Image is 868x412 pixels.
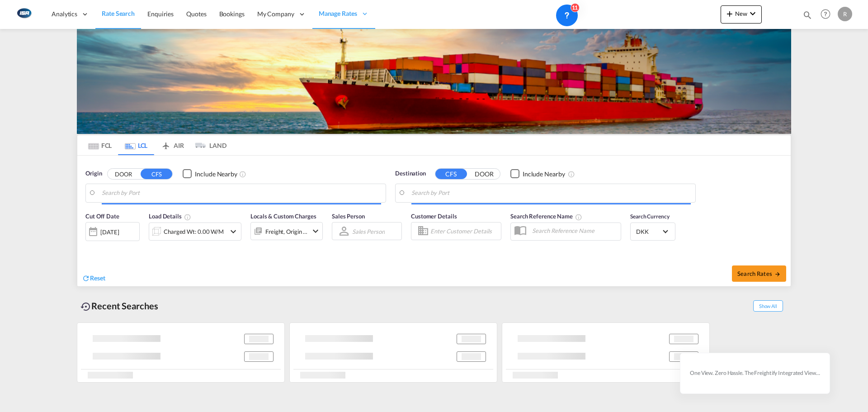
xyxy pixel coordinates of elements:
[523,170,565,179] div: Include Nearby
[149,213,191,220] span: Load Details
[90,274,105,282] span: Reset
[82,135,226,155] md-pagination-wrapper: Use the left and right arrow keys to navigate between tabs
[411,213,457,220] span: Customer Details
[184,213,191,221] md-icon: Chargeable Weight
[85,240,92,252] md-datepicker: Select
[319,9,357,18] span: Manage Rates
[219,10,245,18] span: Bookings
[82,135,118,155] md-tab-item: FCL
[630,213,670,220] span: Search Currency
[82,274,105,284] div: icon-refreshReset
[190,135,226,155] md-tab-item: LAND
[85,213,119,220] span: Cut Off Date
[310,226,321,237] md-icon: icon-chevron-down
[102,9,135,17] span: Rate Search
[568,170,575,178] md-icon: Unchecked: Ignores neighbouring ports when fetching rates.Checked : Includes neighbouring ports w...
[635,225,670,238] md-select: Select Currency: kr DKKDenmark Krone
[724,10,758,17] span: New
[510,169,565,179] md-checkbox: Checkbox No Ink
[395,169,426,178] span: Destination
[160,140,171,147] md-icon: icon-airplane
[838,7,852,21] div: R
[753,300,783,312] span: Show All
[636,227,661,236] span: DKK
[818,6,833,22] span: Help
[100,228,119,236] div: [DATE]
[80,301,91,312] md-icon: icon-backup-restore
[77,296,162,316] div: Recent Searches
[528,224,621,237] input: Search Reference Name
[332,213,365,220] span: Sales Person
[85,222,140,241] div: [DATE]
[102,186,381,200] input: Search by Port
[774,271,781,277] md-icon: icon-arrow-right
[732,265,786,282] button: Search Ratesicon-arrow-right
[250,213,316,220] span: Locals & Custom Charges
[257,9,294,19] span: My Company
[77,156,791,286] div: Origin DOOR CFS Checkbox No InkUnchecked: Ignores neighbouring ports when fetching rates.Checked ...
[141,169,172,179] button: CFS
[228,226,239,237] md-icon: icon-chevron-down
[802,10,812,20] md-icon: icon-magnify
[195,170,237,179] div: Include Nearby
[724,8,735,19] md-icon: icon-plus 400-fg
[82,274,90,282] md-icon: icon-refresh
[575,213,582,221] md-icon: Your search will be saved by the below given name
[52,9,77,19] span: Analytics
[430,224,498,238] input: Enter Customer Details
[164,225,224,238] div: Charged Wt: 0.00 W/M
[802,10,812,24] div: icon-magnify
[149,223,241,241] div: Charged Wt: 0.00 W/Micon-chevron-down
[435,169,467,179] button: CFS
[118,135,154,155] md-tab-item: LCL
[737,270,781,277] span: Search Rates
[239,170,246,178] md-icon: Unchecked: Ignores neighbouring ports when fetching rates.Checked : Includes neighbouring ports w...
[147,10,174,18] span: Enquiries
[183,169,237,179] md-checkbox: Checkbox No Ink
[77,29,791,134] img: LCL+%26+FCL+BACKGROUND.png
[747,8,758,19] md-icon: icon-chevron-down
[818,6,838,23] div: Help
[186,10,206,18] span: Quotes
[265,225,308,238] div: Freight Origin Destination
[351,225,386,238] md-select: Sales Person
[411,186,691,200] input: Search by Port
[154,135,190,155] md-tab-item: AIR
[510,213,582,220] span: Search Reference Name
[250,222,323,240] div: Freight Origin Destinationicon-chevron-down
[14,4,34,24] img: 1aa151c0c08011ec8d6f413816f9a227.png
[468,169,500,179] button: DOOR
[85,169,102,178] span: Origin
[108,169,139,179] button: DOOR
[721,5,762,24] button: icon-plus 400-fgNewicon-chevron-down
